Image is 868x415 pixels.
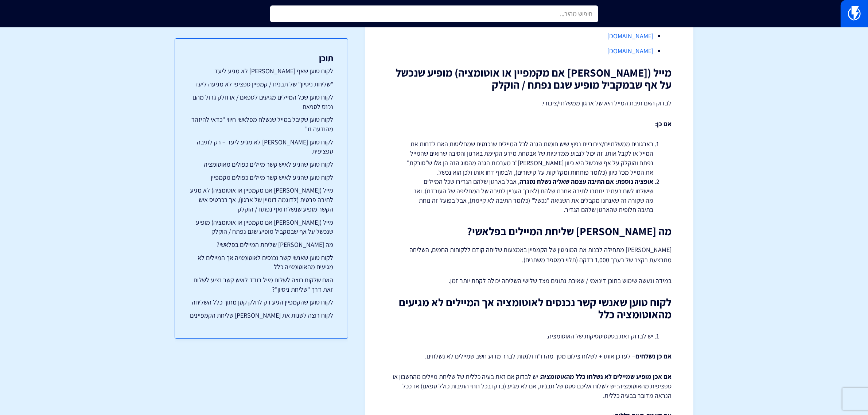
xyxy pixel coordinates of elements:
[190,173,333,182] a: לקוח טוען שהגיע לאיש קשר מיילים כפולים מקמפיין
[190,275,333,294] a: האם שלקוח רוצה לשלוח מייל בודד לאיש קשר נציע לשלוח זאת דרך "שליחת ניסיון"?
[190,298,333,307] a: לקוח טוען שהקמפיין הגיע רק לחלק קטן מתוך כלל השליחה
[387,67,672,91] h2: מייל ([PERSON_NAME] אם מקמפיין או אוטומציה) מופיע שנכשל על אף שבמקביל מופיע שגם נפתח / הוקלק
[190,53,333,63] h3: תוכן
[190,66,333,76] a: לקוח טוען שאף [PERSON_NAME] לא מגיע ליעד
[655,120,672,128] strong: אם כן:
[387,276,672,286] p: במידה ונעשה שימוש בתוכן דינאמי / שאיבת נתונים מצד שלישי השליחה יכולה לקחת יותר זמן.
[387,296,672,321] h2: לקוח טוען שאנשי קשר נכנסים לאוטומציה אך המיילים לא מגיעים מהאוטומציה כלל
[387,98,672,108] p: לבדוק האם תיבת המייל היא של ארגון ממשלתי/ציבורי.
[541,372,574,381] strong: מהאוטומציה
[635,352,672,360] strong: אם כן נשלחים
[190,240,333,249] a: מה [PERSON_NAME] שליחת המיילים בפלאשי?
[190,160,333,169] a: לקוח טוען שהגיע לאיש קשר מיילים כפולים מאוטומציה
[190,137,333,156] a: לקוח טוען [PERSON_NAME] לא מגיע ליעד – רק לתיבה ספציפית
[576,372,672,381] strong: אם אכן מופיע שמיילים לא נשלחו כלל
[537,177,614,186] strong: אם התיבה עצמה שאליה נשלח
[405,139,653,177] li: בארגונים ממשלתיים/ציבוריים נפוץ שיש חומות הגנה לכל המיילים שנכנסים שמחליטות האם לדחות את המייל או...
[190,186,333,214] a: מייל ([PERSON_NAME] אם מקמפיין או אוטומציה) לא מגיע לתיבה פרטית (לדוגמה דומיין של ארגון), אך בכרט...
[190,115,333,133] a: לקוח טוען שקיבל במייל שנשלח מפלאשי חיווי "כדאי להיזהר מהודעה זו"
[405,331,653,341] li: יש לבדוק זאת בסטטיסטיקות של האוטומציה.
[387,372,672,400] p: : יש לבדוק אם זאת בעיה כללית של שליחת מיילים מהחשבון או ספציפית מהאוטומציה: יש לשלוח אליכם טסט של...
[607,47,653,55] a: [DOMAIN_NAME]
[190,93,333,111] a: לקוח טוען שכל המיילים מגיעים לספאם / או חלק גדול מהם נכנס לספאם
[387,245,672,265] p: [PERSON_NAME] מתחילה לבנות את המוניטין של הקמפיין באמצעות שליחה קודם ללקוחות החמים, השליחה מתבצעת...
[387,352,672,361] p: – לעדכן אותו + לשלוח צילום מסך מהדו"ח ולנסות לברר מדוע חשב שמיילים לא נשלחים.
[270,5,598,22] input: חיפוש מהיר...
[190,311,333,320] a: לקוח רוצה לשנות את [PERSON_NAME] שליחת הקמפיינים
[519,177,536,186] strong: נסגרה
[190,253,333,272] a: לקוח טוען שאנשי קשר נכנסים לאוטומציה אך המיילים לא מגיעים מהאוטומציה כלל
[190,218,333,236] a: מייל ([PERSON_NAME] אם מקמפיין או אוטומציה) מופיע שנכשל על אף שבמקביל מופיע שגם נפתח / הוקלק
[387,225,672,237] h2: מה [PERSON_NAME] שליחת המיילים בפלאשי?
[190,79,333,89] a: "שליחת ניסיון" של תבנית / קמפיין ספציפי לא מגיעה ליעד
[405,177,653,214] li: , אבל בארגון שלהם הגדירו שכל המיילים שישלחו לשם בעתיד ינותבו לתיבה אחרת שלהם (לצורך העניין לתיבה ...
[615,177,653,186] strong: אופציה נוספת:
[607,32,653,40] a: [DOMAIN_NAME]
